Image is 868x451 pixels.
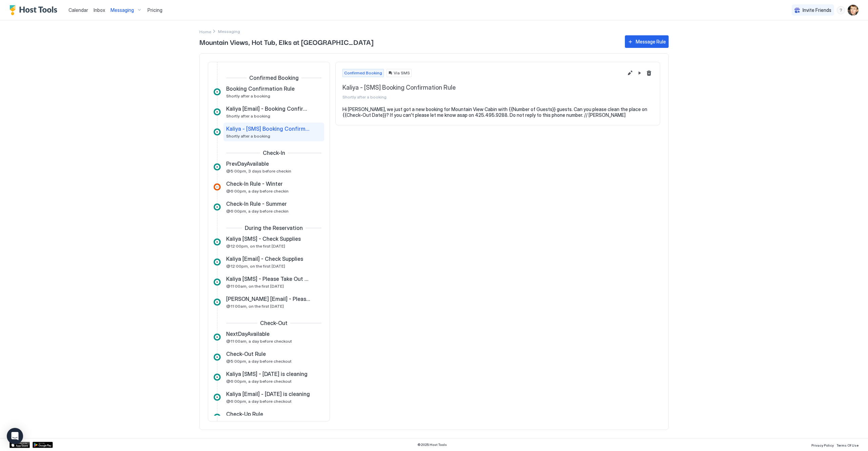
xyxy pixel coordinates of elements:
[226,359,292,364] span: @5:00pm, a day before checkout
[226,399,292,404] span: @6:00pm, a day before checkout
[635,69,644,77] button: Pause Message Rule
[226,411,263,417] span: Check-Up Rule
[836,443,859,447] span: Terms Of Use
[811,441,834,448] a: Privacy Policy
[226,93,270,98] span: Shortly after a booking
[226,284,284,289] span: @11:00am, on the first [DATE]
[33,442,53,448] a: Google Play Store
[836,441,859,448] a: Terms Of Use
[848,5,859,16] div: User profile
[218,29,240,34] span: Breadcrumb
[226,180,283,187] span: Check-In Rule - Winter
[226,105,311,112] span: Kaliya [Email] - Booking Confirmation rule
[645,69,653,77] button: Delete message rule
[147,7,162,13] span: Pricing
[811,443,834,447] span: Privacy Policy
[226,295,311,302] span: [PERSON_NAME] [Email] - Please Take Out the Trash
[226,264,285,269] span: @12:00pm, on the first [DATE]
[803,7,831,13] span: Invite Friends
[226,275,311,282] span: Kaliya [SMS] - Please Take Out the Trash
[7,428,23,444] div: Open Intercom Messenger
[342,94,623,100] span: Shortly after a booking
[394,70,410,76] span: Via SMS
[226,371,308,377] span: Kaliya [SMS] - [DATE] is cleaning
[94,7,105,13] span: Inbox
[249,74,299,81] span: Confirmed Booking
[226,160,269,167] span: PrevDayAvailable
[94,6,105,14] a: Inbox
[226,330,270,337] span: NextDayAvailable
[626,69,634,77] button: Edit message rule
[837,6,845,14] div: menu
[226,243,285,249] span: @12:00pm, on the first [DATE]
[226,304,284,309] span: @11:00am, on the first [DATE]
[417,443,447,447] span: © 2025 Host Tools
[199,28,211,35] div: Breadcrumb
[342,84,623,92] span: Kaliya - [SMS] Booking Confirmation Rule
[226,168,291,174] span: @5:00pm, 3 days before checkin
[226,133,270,139] span: Shortly after a booking
[199,37,618,47] span: Mountain Views, Hot Tub, Elks at [GEOGRAPHIC_DATA]
[245,224,303,231] span: During the Reservation
[226,209,289,214] span: @6:00pm, a day before checkin
[68,7,88,13] span: Calendar
[226,200,287,207] span: Check-In Rule - Summer
[9,5,60,15] a: Host Tools Logo
[226,125,311,132] span: Kaliya - [SMS] Booking Confirmation Rule
[226,255,303,262] span: Kaliya [Email] - Check Supplies
[199,29,211,34] span: Home
[226,391,310,397] span: Kaliya [Email] - [DATE] is cleaning
[226,379,292,384] span: @6:00pm, a day before checkout
[636,38,666,45] div: Message Rule
[263,149,285,156] span: Check-In
[260,320,288,326] span: Check-Out
[226,85,295,92] span: Booking Confirmation Rule
[226,339,292,344] span: @11:00am, a day before checkout
[226,113,270,119] span: Shortly after a booking
[111,7,134,13] span: Messaging
[226,235,301,242] span: Kaliya [SMS] - Check Supplies
[226,350,266,357] span: Check-Out Rule
[342,106,653,118] pre: Hi [PERSON_NAME], we just got a new booking for Mountain View Cabin with {{Number of Guests}} gue...
[226,188,289,194] span: @6:00pm, a day before checkin
[199,28,211,35] a: Home
[68,6,88,14] a: Calendar
[625,35,669,48] button: Message Rule
[9,442,30,448] a: App Store
[344,70,382,76] span: Confirmed Booking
